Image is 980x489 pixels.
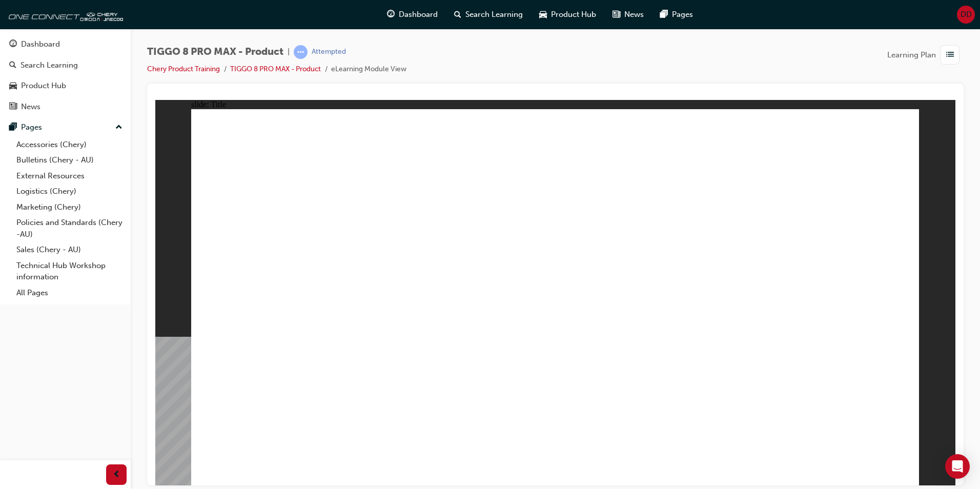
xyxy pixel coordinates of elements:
div: Open Intercom Messenger [945,454,970,479]
button: Learning Plan [887,45,964,65]
img: oneconnect [5,4,123,25]
span: Search Learning [465,9,523,21]
span: news-icon [9,103,17,112]
a: News [4,97,127,116]
span: Product Hub [551,9,596,21]
span: list-icon [946,49,954,62]
button: Pages [4,118,127,137]
a: Search Learning [4,56,127,75]
a: Accessories (Chery) [12,137,127,153]
a: TIGGO 8 PRO MAX - Product [230,65,321,73]
a: search-iconSearch Learning [446,4,531,25]
a: Technical Hub Workshop information [12,258,127,285]
span: Learning Plan [887,49,936,61]
a: All Pages [12,285,127,301]
a: Product Hub [4,76,127,95]
div: Search Learning [21,59,78,71]
a: Sales (Chery - AU) [12,242,127,258]
span: guage-icon [9,40,17,49]
span: Pages [672,9,693,21]
a: Chery Product Training [147,65,220,73]
span: pages-icon [660,8,668,21]
a: car-iconProduct Hub [531,4,604,25]
span: DD [961,9,972,21]
span: pages-icon [9,123,17,132]
span: car-icon [9,81,17,91]
span: guage-icon [387,8,395,21]
a: External Resources [12,168,127,184]
div: Dashboard [21,38,60,50]
button: DashboardSearch LearningProduct HubNews [4,33,127,118]
a: Dashboard [4,35,127,54]
span: prev-icon [113,468,120,481]
div: Product Hub [21,80,66,92]
div: Pages [21,121,42,133]
span: TIGGO 8 PRO MAX - Product [147,46,283,58]
span: search-icon [454,8,461,21]
span: | [288,46,290,58]
span: search-icon [9,61,16,70]
div: News [21,101,40,113]
a: guage-iconDashboard [379,4,446,25]
a: pages-iconPages [652,4,701,25]
a: Logistics (Chery) [12,184,127,199]
a: news-iconNews [604,4,652,25]
span: News [624,9,644,21]
span: Dashboard [399,9,438,21]
span: news-icon [612,8,620,21]
button: DD [957,6,975,24]
span: up-icon [115,121,122,134]
a: Policies and Standards (Chery -AU) [12,215,127,242]
span: car-icon [539,8,547,21]
div: Attempted [312,47,346,57]
li: eLearning Module View [331,64,406,75]
a: Bulletins (Chery - AU) [12,152,127,168]
span: learningRecordVerb_ATTEMPT-icon [294,45,308,59]
a: Marketing (Chery) [12,199,127,215]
